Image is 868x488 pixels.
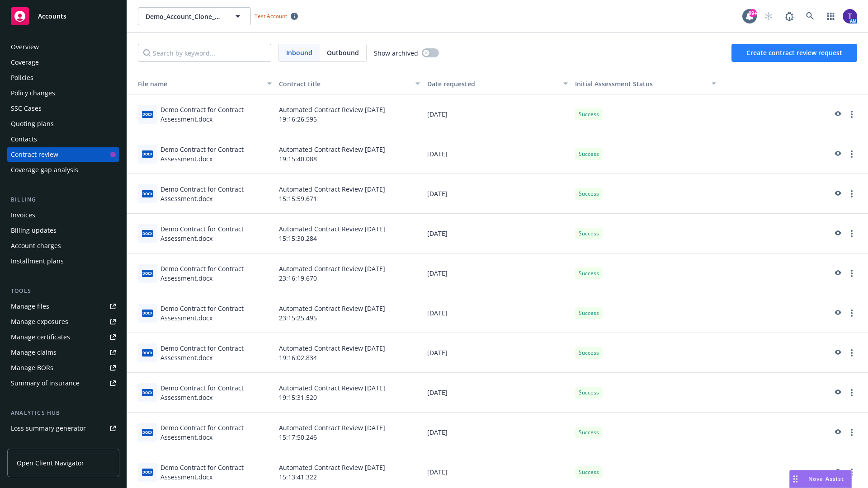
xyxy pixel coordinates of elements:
[11,299,49,314] div: Manage files
[579,349,599,357] span: Success
[579,389,599,397] span: Success
[11,330,70,344] div: Manage certificates
[142,389,153,396] span: docx
[808,475,844,483] span: Nova Assist
[780,7,798,25] a: Report a Bug
[7,314,119,329] a: Manage exposures
[142,429,153,436] span: docx
[579,468,599,476] span: Success
[142,310,153,316] span: docx
[579,269,599,277] span: Success
[7,408,119,418] div: Analytics hub
[11,86,55,100] div: Policy changes
[7,40,119,54] a: Overview
[846,427,857,438] a: more
[7,361,119,375] a: Manage BORs
[832,387,843,398] a: preview
[160,184,272,203] div: Demo Contract for Contract Assessment.docx
[832,347,843,358] a: preview
[7,345,119,360] a: Manage claims
[275,73,424,94] button: Contract title
[7,195,119,204] div: Billing
[11,163,78,177] div: Coverage gap analysis
[731,44,857,62] button: Create contract review request
[275,214,424,253] div: Automated Contract Review [DATE] 15:15:30.284
[11,117,54,131] div: Quoting plans
[38,13,66,20] span: Accounts
[7,330,119,344] a: Manage certificates
[11,239,61,253] div: Account charges
[286,48,312,57] span: Inbound
[11,376,80,390] div: Summary of insurance
[579,190,599,198] span: Success
[11,101,42,116] div: SSC Cases
[846,188,857,199] a: more
[424,94,572,134] div: [DATE]
[790,470,801,488] div: Drag to move
[279,44,320,61] span: Inbound
[160,383,272,402] div: Demo Contract for Contract Assessment.docx
[275,373,424,413] div: Automated Contract Review [DATE] 19:15:31.520
[320,44,366,61] span: Outbound
[846,347,857,358] a: more
[7,286,119,296] div: Tools
[17,458,84,468] span: Open Client Navigator
[160,224,272,243] div: Demo Contract for Contract Assessment.docx
[374,48,418,58] span: Show archived
[759,7,778,25] a: Start snowing
[7,147,119,162] a: Contract review
[7,101,119,116] a: SSC Cases
[142,469,153,475] span: docx
[7,208,119,222] a: Invoices
[7,86,119,100] a: Policy changes
[275,293,424,333] div: Automated Contract Review [DATE] 23:15:25.495
[11,361,53,375] div: Manage BORs
[160,105,272,124] div: Demo Contract for Contract Assessment.docx
[832,109,843,120] a: preview
[7,163,119,177] a: Coverage gap analysis
[832,188,843,199] a: preview
[424,174,572,214] div: [DATE]
[131,79,262,89] div: Toggle SortBy
[424,293,572,333] div: [DATE]
[846,149,857,160] a: more
[160,304,272,323] div: Demo Contract for Contract Assessment.docx
[832,308,843,319] a: preview
[424,413,572,452] div: [DATE]
[424,134,572,174] div: [DATE]
[275,253,424,293] div: Automated Contract Review [DATE] 23:16:19.670
[138,44,271,62] input: Search by keyword...
[7,117,119,131] a: Quoting plans
[11,208,35,222] div: Invoices
[579,150,599,158] span: Success
[746,48,842,57] span: Create contract review request
[11,55,39,70] div: Coverage
[832,228,843,239] a: preview
[160,264,272,283] div: Demo Contract for Contract Assessment.docx
[424,73,572,94] button: Date requested
[11,223,57,238] div: Billing updates
[131,79,262,89] div: File name
[843,9,857,23] img: photo
[424,373,572,413] div: [DATE]
[7,4,119,29] a: Accounts
[160,343,272,362] div: Demo Contract for Contract Assessment.docx
[846,228,857,239] a: more
[7,299,119,314] a: Manage files
[822,7,840,25] a: Switch app
[424,214,572,253] div: [DATE]
[427,79,558,89] div: Date requested
[749,9,757,17] div: 99+
[275,413,424,452] div: Automated Contract Review [DATE] 15:17:50.246
[146,12,224,21] span: Demo_Account_Clone_QA_CR_Tests_Demo
[11,314,68,329] div: Manage exposures
[327,48,359,57] span: Outbound
[11,132,37,146] div: Contacts
[801,7,819,25] a: Search
[424,253,572,293] div: [DATE]
[424,333,572,373] div: [DATE]
[142,111,153,117] span: docx
[11,254,64,268] div: Installment plans
[846,387,857,398] a: more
